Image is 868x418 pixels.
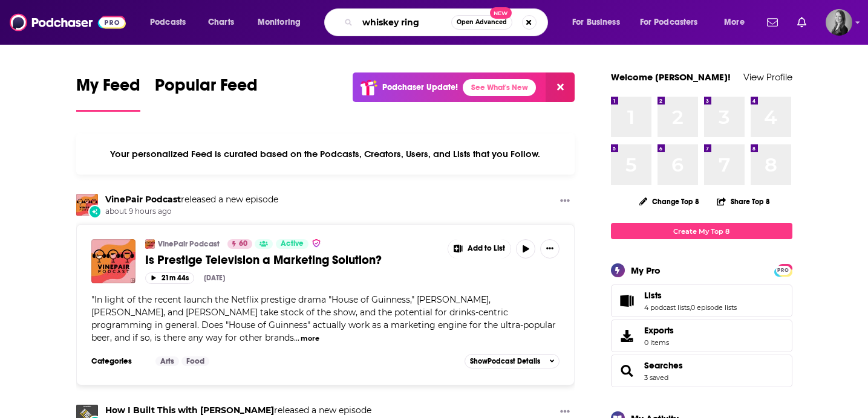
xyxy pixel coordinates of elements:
span: For Business [572,14,620,31]
span: Show Podcast Details [470,357,540,365]
span: Exports [644,325,674,336]
img: Is Prestige Television a Marketing Solution? [91,239,135,283]
a: PRO [776,265,791,274]
a: See What's New [463,79,536,96]
a: 4 podcast lists [644,303,690,312]
span: ... [294,332,299,343]
span: 60 [239,238,247,250]
span: Searches [611,355,792,387]
a: Food [181,356,209,366]
a: Is Prestige Television a Marketing Solution? [145,252,439,268]
h3: released a new episode [105,194,278,205]
a: How I Built This with Guy Raz [105,405,274,416]
span: Logged in as katieTBG [826,9,852,36]
h3: released a new episode [105,405,371,416]
button: Show More Button [555,194,575,209]
a: Charts [200,13,241,32]
span: Popular Feed [155,75,258,103]
button: open menu [632,13,716,32]
div: New Episode [88,205,102,218]
img: verified Badge [312,238,321,248]
span: Active [281,238,304,250]
img: User Profile [826,9,852,36]
img: VinePair Podcast [76,194,98,216]
span: New [490,7,512,19]
span: Open Advanced [457,19,507,25]
button: Show More Button [448,239,511,259]
a: VinePair Podcast [105,194,181,205]
button: open menu [142,13,201,32]
span: For Podcasters [640,14,698,31]
button: more [301,333,319,344]
div: Your personalized Feed is curated based on the Podcasts, Creators, Users, and Lists that you Follow. [76,133,575,175]
button: Open AdvancedNew [451,15,512,30]
button: open menu [564,13,635,32]
span: about 9 hours ago [105,207,278,217]
a: Show notifications dropdown [762,12,783,33]
div: [DATE] [204,274,225,282]
a: Welcome [PERSON_NAME]! [611,71,731,83]
button: ShowPodcast Details [465,354,560,368]
a: Create My Top 8 [611,223,792,239]
a: 60 [227,239,252,249]
span: Exports [615,327,639,344]
img: VinePair Podcast [145,239,155,249]
input: Search podcasts, credits, & more... [357,13,451,32]
a: VinePair Podcast [158,239,220,249]
button: Show More Button [540,239,560,259]
a: Searches [644,360,683,371]
span: My Feed [76,75,140,103]
a: My Feed [76,75,140,112]
h3: Categories [91,356,146,366]
span: Add to List [468,244,505,253]
a: Lists [644,290,737,301]
a: View Profile [743,71,792,83]
span: Monitoring [258,14,301,31]
button: 21m 44s [145,272,194,284]
span: Charts [208,14,234,31]
span: 0 items [644,338,674,347]
span: Lists [611,285,792,317]
div: My Pro [631,265,661,276]
p: Podchaser Update! [382,82,458,92]
a: Show notifications dropdown [792,12,811,33]
button: Change Top 8 [632,194,707,209]
button: Show profile menu [826,9,852,36]
a: Active [276,239,308,249]
a: Exports [611,320,792,352]
a: Arts [155,356,179,366]
button: Share Top 8 [716,190,771,213]
a: 0 episode lists [691,303,737,312]
div: Search podcasts, credits, & more... [336,8,560,36]
a: Lists [615,292,639,309]
span: Is Prestige Television a Marketing Solution? [145,252,382,268]
a: Popular Feed [155,75,258,112]
span: " [91,294,556,343]
span: Podcasts [150,14,186,31]
span: More [724,14,745,31]
span: , [690,303,691,312]
img: Podchaser - Follow, Share and Rate Podcasts [10,11,126,34]
a: Searches [615,362,639,379]
button: open menu [716,13,760,32]
button: open menu [249,13,316,32]
span: In light of the recent launch the Netflix prestige drama "House of Guinness," [PERSON_NAME], [PER... [91,294,556,343]
span: Lists [644,290,662,301]
a: 3 saved [644,373,668,382]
